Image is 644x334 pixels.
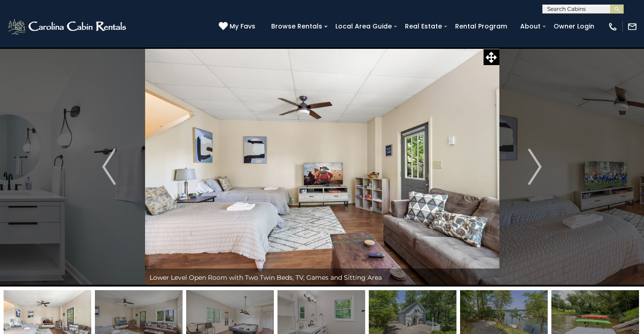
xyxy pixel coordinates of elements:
a: Local Area Guide [331,19,396,33]
img: mail-regular-white.png [627,22,637,32]
a: Owner Login [549,19,599,33]
img: arrow [102,149,116,185]
a: Rental Program [451,19,512,33]
img: phone-regular-white.png [608,22,618,32]
a: My Favs [219,22,258,32]
button: Next [499,47,571,287]
button: Previous [73,47,145,287]
a: Browse Rentals [267,19,327,33]
div: Lower Level Open Room with Two Twin Beds, TV, Games and Sitting Area [145,268,499,287]
img: White-1-2.png [7,18,129,36]
a: Real Estate [400,19,447,33]
a: About [516,19,545,33]
span: My Favs [230,22,255,31]
img: arrow [528,149,542,185]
